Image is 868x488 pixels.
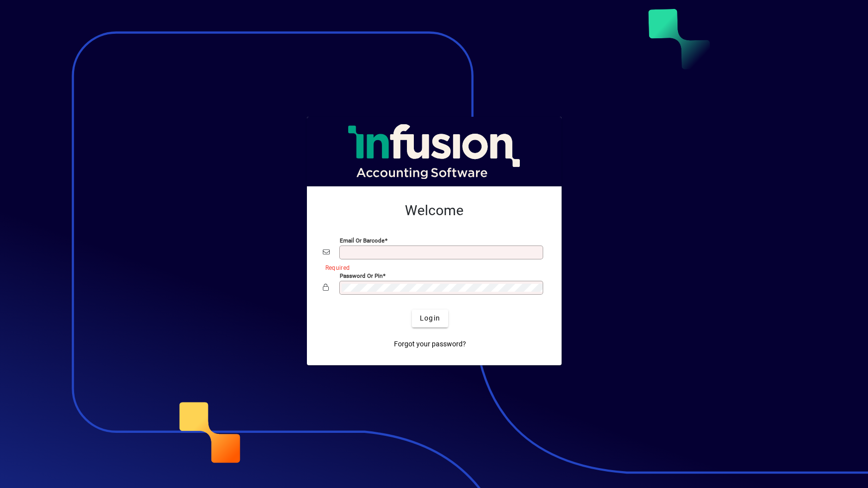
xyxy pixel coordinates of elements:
button: Login [412,310,448,327]
h2: Welcome [323,202,546,219]
span: Login [420,313,440,324]
mat-label: Email or Barcode [340,237,385,244]
mat-error: Required [325,262,538,272]
mat-label: Password or Pin [340,272,383,279]
a: Forgot your password? [390,335,470,353]
span: Forgot your password? [394,339,466,349]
